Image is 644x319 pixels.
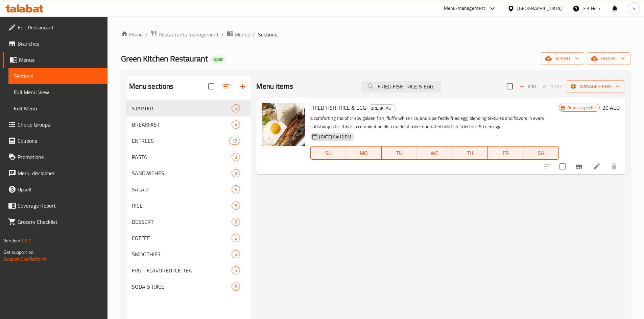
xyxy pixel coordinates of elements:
div: Menu-management [444,4,485,12]
button: FR [488,146,523,160]
span: SA [526,148,556,158]
a: Grocery Checklist [3,214,108,230]
button: Branch-specific-item [571,158,587,175]
div: DESSERT5 [126,214,251,230]
div: Open [211,55,226,63]
div: SANDWICHES [132,169,232,177]
span: S [633,5,635,12]
span: Select to update [555,159,570,174]
span: Edit Menu [14,104,102,112]
span: DESSERT [132,218,232,226]
div: COFFEE5 [126,230,251,246]
input: search [361,81,441,92]
span: Menu disclaimer [18,169,102,177]
div: BREAKFAST [367,104,396,112]
div: items [232,250,240,258]
div: PASTA [132,153,232,161]
span: Select all sections [204,79,218,94]
li: / [221,30,224,38]
span: Upsell [18,185,102,193]
span: STARTER [132,104,232,112]
span: Branch specific [565,105,599,111]
span: Get support on: [3,248,34,257]
span: Choice Groups [18,121,102,129]
div: ENTREES12 [126,133,251,149]
a: Support.OpsPlatform [3,255,46,263]
a: Upsell [3,181,108,197]
button: SA [523,146,559,160]
div: FRUIT FLAVORED ICE-TEA5 [126,262,251,278]
span: TU [384,148,414,158]
a: Coupons [3,133,108,149]
button: MO [346,146,382,160]
span: Coverage Report [18,202,102,210]
button: WE [417,146,453,160]
span: Add [519,83,537,90]
div: items [232,218,240,226]
span: FRUIT FLAVORED ICE-TEA [132,266,232,274]
span: 5 [232,284,240,290]
span: SALAD [132,185,232,193]
a: Menus [226,30,250,39]
a: Restaurants management [150,30,219,39]
span: BREAKFAST [132,121,232,129]
span: 1.0.0 [21,236,31,245]
span: 5 [232,203,240,209]
div: [GEOGRAPHIC_DATA] [517,5,562,12]
div: items [232,104,240,112]
a: Edit Restaurant [3,19,108,35]
span: Edit Restaurant [18,23,102,31]
span: MO [349,148,379,158]
button: TH [452,146,488,160]
span: Add item [517,81,539,92]
button: import [541,52,584,65]
div: SODA & JUICE [132,283,232,291]
span: 5 [232,105,240,112]
span: Branches [18,39,102,48]
a: Full Menu View [8,84,108,100]
span: RICE [132,202,232,210]
div: PASTA3 [126,149,251,165]
a: Menu disclaimer [3,165,108,181]
span: Sort sections [218,78,235,95]
button: delete [606,158,622,175]
a: Promotions [3,149,108,165]
span: Select section [503,79,517,94]
span: Select section first [539,81,566,92]
span: SU [313,148,343,158]
a: Edit Menu [8,100,108,116]
a: Home [121,30,143,38]
a: Menus [3,52,108,68]
div: items [232,202,240,210]
button: Manage items [566,80,625,93]
span: BREAKFAST [368,104,396,112]
span: 4 [232,122,240,128]
a: Edit menu item [593,162,601,170]
span: ENTREES [132,137,230,145]
span: 5 [232,251,240,258]
div: items [232,169,240,177]
span: TH [455,148,485,158]
a: Choice Groups [3,116,108,133]
span: [DATE] 04:12 PM [316,134,354,140]
span: 5 [232,267,240,274]
h2: Menu sections [129,81,174,91]
span: export [592,54,625,63]
button: Add section [235,78,251,95]
span: Full Menu View [14,88,102,96]
a: Sections [8,68,108,84]
span: COFFEE [132,234,232,242]
h6: 20 AED [602,103,620,112]
span: Grocery Checklist [18,218,102,226]
a: Coverage Report [3,197,108,214]
div: SODA & JUICE5 [126,278,251,295]
div: items [232,185,240,193]
button: export [587,52,630,65]
div: SMOOTHIES5 [126,246,251,262]
p: a comforting trio of crispy golden fish, fluffy white rice, and a perfectly fried egg, blending t... [310,114,558,131]
span: Menus [235,30,250,38]
nav: Menu sections [126,98,251,297]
